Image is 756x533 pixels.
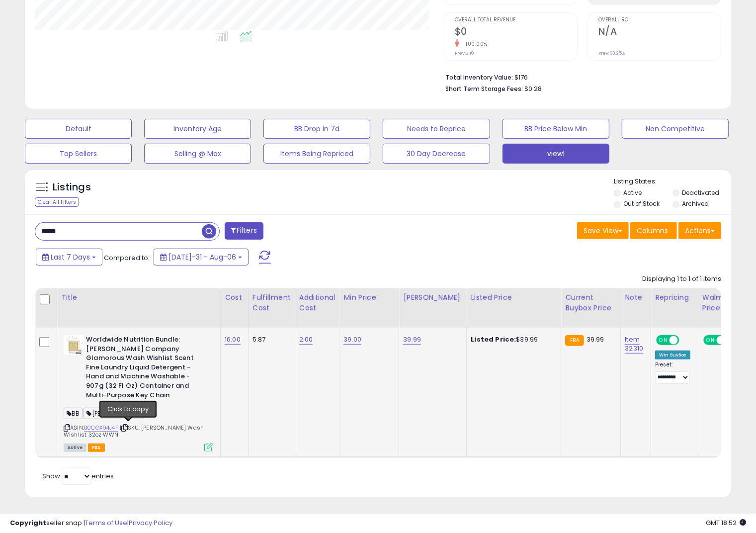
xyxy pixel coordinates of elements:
[10,519,172,528] div: seller snap | |
[657,336,670,345] span: ON
[614,177,731,186] p: Listing States:
[524,84,542,93] span: $0.28
[64,335,84,355] img: 41+OLAJPRcL._SL40_.jpg
[252,292,291,313] div: Fulfillment Cost
[678,336,694,345] span: OFF
[154,249,249,266] button: [DATE]-31 - Aug-06
[471,335,516,344] b: Listed Price:
[343,335,361,345] a: 39.00
[503,144,609,164] button: view1
[623,188,642,197] label: Active
[598,50,625,56] small: Prev: 63.25%
[678,222,721,239] button: Actions
[53,180,91,194] h5: Listings
[129,518,172,528] a: Privacy Policy
[86,335,207,402] b: Worldwide Nutrition Bundle: [PERSON_NAME] Company Glamorous Wash Wishlist Scent Fine Laundry Liqu...
[252,335,287,344] div: 5.87
[144,119,251,139] button: Inventory Age
[104,253,150,263] span: Compared to:
[383,144,490,164] button: 30 Day Decrease
[471,292,557,303] div: Listed Price
[85,518,127,528] a: Terms of Use
[637,226,668,236] span: Columns
[565,292,616,313] div: Current Buybox Price
[682,188,719,197] label: Deactivated
[706,518,746,528] span: 2025-08-14 18:52 GMT
[655,292,694,303] div: Repricing
[625,292,647,303] div: Note
[42,471,114,481] span: Show: entries
[704,336,717,345] span: ON
[445,73,513,82] b: Total Inventory Value:
[84,408,143,419] span: [PERSON_NAME]
[88,444,105,452] span: FBA
[225,222,263,240] button: Filters
[168,252,236,262] span: [DATE]-31 - Aug-06
[61,292,216,303] div: Title
[622,119,729,139] button: Non Competitive
[403,292,462,303] div: [PERSON_NAME]
[299,335,313,345] a: 2.00
[682,199,709,208] label: Archived
[445,85,523,93] b: Short Term Storage Fees:
[455,50,474,56] small: Prev: $40
[577,222,629,239] button: Save View
[702,292,745,313] div: Walmart Price Sync
[598,17,721,23] span: Overall ROI
[263,144,370,164] button: Items Being Repriced
[225,292,244,303] div: Cost
[263,119,370,139] button: BB Drop in 7d
[35,197,79,207] div: Clear All Filters
[655,361,690,384] div: Preset:
[455,17,577,23] span: Overall Total Revenue
[25,119,132,139] button: Default
[587,335,604,344] span: 39.99
[630,222,677,239] button: Columns
[642,274,721,284] div: Displaying 1 to 1 of 1 items
[36,249,102,266] button: Last 7 Days
[445,71,714,83] li: $176
[84,424,118,432] a: B0CGX94J4F
[503,119,609,139] button: BB Price Below Min
[144,144,251,164] button: Selling @ Max
[459,40,488,48] small: -100.00%
[225,335,241,345] a: 16.00
[64,444,86,452] span: All listings currently available for purchase on Amazon
[64,408,83,419] span: BB
[403,335,421,345] a: 39.99
[299,292,336,313] div: Additional Cost
[471,335,553,344] div: $39.99
[383,119,490,139] button: Needs to Reprice
[343,292,395,303] div: Min Price
[64,335,213,450] div: ASIN:
[10,518,46,528] strong: Copyright
[623,199,660,208] label: Out of Stock
[655,351,690,359] div: Win BuyBox
[565,335,584,346] small: FBA
[25,144,132,164] button: Top Sellers
[51,252,90,262] span: Last 7 Days
[598,26,721,39] h2: N/A
[625,335,643,354] a: Item 32310
[455,26,577,39] h2: $0
[64,424,204,439] span: | SKU: [PERSON_NAME] Wash Wishlist 32oz WWN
